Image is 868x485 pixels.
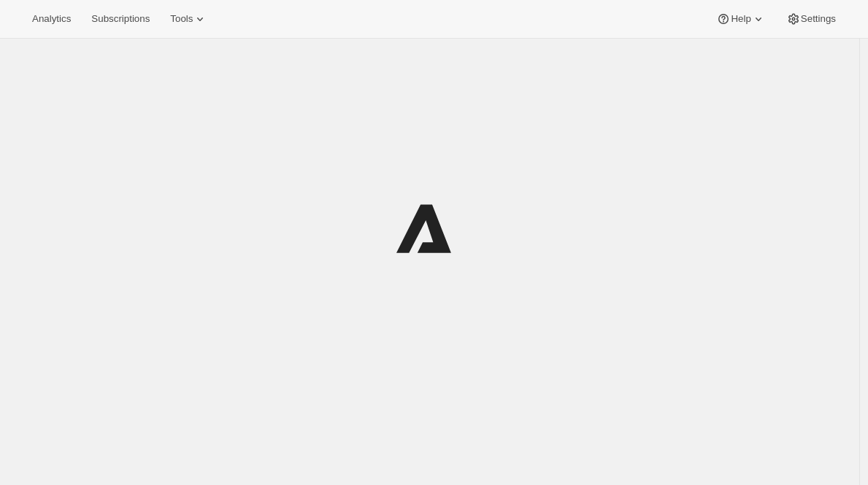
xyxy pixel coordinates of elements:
[801,13,836,25] span: Settings
[731,13,750,25] span: Help
[82,9,158,29] button: Subscriptions
[91,13,150,25] span: Subscriptions
[170,13,193,25] span: Tools
[23,9,80,29] button: Analytics
[161,9,216,29] button: Tools
[32,13,71,25] span: Analytics
[777,9,845,29] button: Settings
[707,9,774,29] button: Help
